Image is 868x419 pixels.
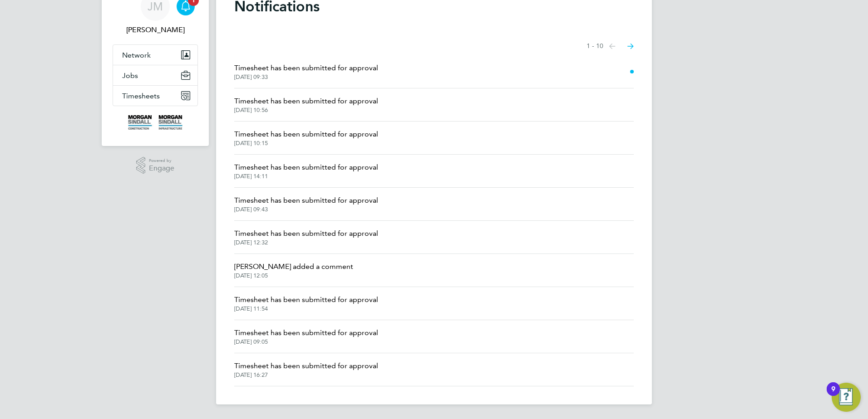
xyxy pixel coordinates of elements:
[113,45,197,65] button: Network
[234,261,353,279] a: [PERSON_NAME] added a comment[DATE] 12:05
[234,327,378,338] span: Timesheet has been submitted for approval
[234,206,378,213] span: [DATE] 09:43
[136,157,175,174] a: Powered byEngage
[234,195,378,206] span: Timesheet has been submitted for approval
[234,361,378,379] a: Timesheet has been submitted for approval[DATE] 16:27
[234,294,378,312] a: Timesheet has been submitted for approval[DATE] 11:54
[128,115,182,130] img: morgansindall-logo-retina.png
[122,51,151,59] span: Network
[234,129,378,147] a: Timesheet has been submitted for approval[DATE] 10:15
[234,96,378,114] a: Timesheet has been submitted for approval[DATE] 10:56
[234,261,353,272] span: [PERSON_NAME] added a comment
[234,63,378,73] span: Timesheet has been submitted for approval
[234,338,378,346] span: [DATE] 09:05
[234,107,378,114] span: [DATE] 10:56
[149,157,174,165] span: Powered by
[831,389,835,401] div: 9
[113,86,197,106] button: Timesheets
[234,228,378,246] a: Timesheet has been submitted for approval[DATE] 12:32
[113,115,198,130] a: Go to home page
[234,327,378,346] a: Timesheet has been submitted for approval[DATE] 09:05
[234,73,378,81] span: [DATE] 09:33
[234,162,378,173] span: Timesheet has been submitted for approval
[148,0,163,12] span: JM
[234,63,378,81] a: Timesheet has been submitted for approval[DATE] 09:33
[234,96,378,107] span: Timesheet has been submitted for approval
[234,173,378,180] span: [DATE] 14:11
[234,140,378,147] span: [DATE] 10:15
[234,361,378,371] span: Timesheet has been submitted for approval
[113,65,197,85] button: Jobs
[234,162,378,180] a: Timesheet has been submitted for approval[DATE] 14:11
[113,24,198,35] span: James Morey
[234,239,378,246] span: [DATE] 12:32
[234,371,378,379] span: [DATE] 16:27
[149,165,174,172] span: Engage
[587,37,634,55] nav: Select page of notifications list
[832,383,861,412] button: Open Resource Center, 9 new notifications
[234,294,378,305] span: Timesheet has been submitted for approval
[234,272,353,279] span: [DATE] 12:05
[122,71,138,80] span: Jobs
[234,305,378,312] span: [DATE] 11:54
[122,92,160,100] span: Timesheets
[234,129,378,140] span: Timesheet has been submitted for approval
[587,42,603,51] span: 1 - 10
[234,195,378,213] a: Timesheet has been submitted for approval[DATE] 09:43
[234,228,378,239] span: Timesheet has been submitted for approval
